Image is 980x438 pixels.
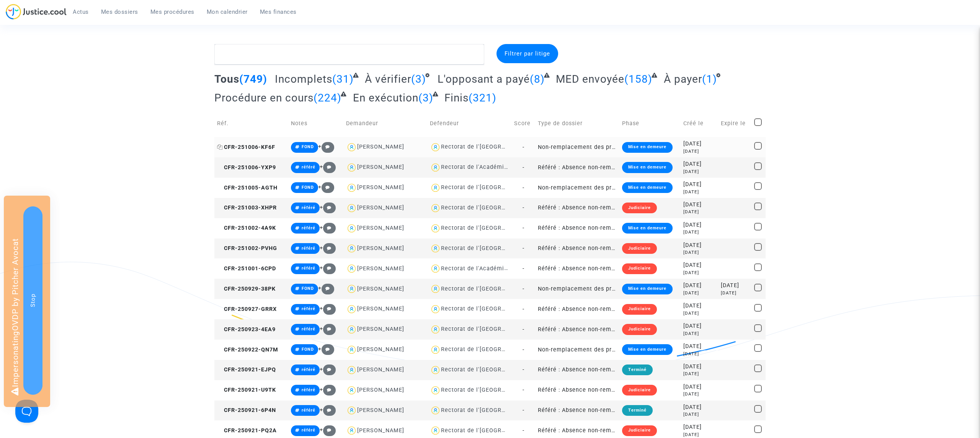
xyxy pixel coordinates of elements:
[683,168,715,175] div: [DATE]
[302,387,315,392] span: référé
[523,387,524,393] span: -
[523,427,524,434] span: -
[201,6,254,18] a: Mon calendrier
[683,423,715,431] div: [DATE]
[207,8,248,15] span: Mon calendrier
[469,92,497,104] span: (321)
[441,144,539,150] div: Rectorat de l'[GEOGRAPHIC_DATA]
[314,92,341,104] span: (224)
[624,73,652,85] span: (158)
[217,225,276,231] span: CFR-251002-4A9K
[217,427,277,434] span: CFR-250921-PQ2A
[302,286,314,291] span: FOND
[683,229,715,235] div: [DATE]
[683,160,715,168] div: [DATE]
[530,73,545,85] span: (8)
[15,400,38,423] iframe: Help Scout Beacon - Open
[535,198,619,218] td: Référé : Absence non-remplacée de professeur depuis plus de 15 jours
[357,164,404,170] div: [PERSON_NAME]
[73,8,89,15] span: Actus
[430,364,441,376] img: icon-user.svg
[214,110,288,137] td: Réf.
[217,407,276,413] span: CFR-250921-6P4N
[150,8,194,15] span: Mes procédures
[217,366,276,373] span: CFR-250921-EJPQ
[365,73,411,85] span: À vérifier
[622,405,653,416] div: Terminé
[217,144,275,150] span: CFR-251006-KF6F
[101,8,138,15] span: Mes dossiers
[302,327,315,332] span: référé
[683,431,715,438] div: [DATE]
[622,425,657,436] div: Judiciaire
[320,386,336,393] span: +
[217,326,276,333] span: CFR-250923-4EA9
[683,290,715,296] div: [DATE]
[357,286,404,292] div: [PERSON_NAME]
[622,223,673,234] div: Mise en demeure
[683,189,715,195] div: [DATE]
[535,319,619,340] td: Référé : Absence non-remplacée de professeur depuis plus de 15 jours
[346,304,357,315] img: icon-user.svg
[6,4,67,20] img: jc-logo.svg
[275,73,332,85] span: Incomplets
[430,162,441,173] img: icon-user.svg
[622,304,657,315] div: Judiciaire
[346,283,357,294] img: icon-user.svg
[683,342,715,351] div: [DATE]
[523,306,524,312] span: -
[441,346,539,353] div: Rectorat de l'[GEOGRAPHIC_DATA]
[535,218,619,239] td: Référé : Absence non-remplacée de professeur depuis plus de 15 jours
[441,265,551,272] div: Rectorat de l'Académie de Montpellier
[430,142,441,153] img: icon-user.svg
[346,344,357,355] img: icon-user.svg
[357,407,404,413] div: [PERSON_NAME]
[302,185,314,190] span: FOND
[346,223,357,234] img: icon-user.svg
[664,73,702,85] span: À payer
[622,364,653,375] div: Terminé
[535,258,619,279] td: Référé : Absence non-remplacée de professeur depuis plus de 15 jours
[622,203,657,213] div: Judiciaire
[95,6,144,18] a: Mes dossiers
[683,209,715,215] div: [DATE]
[430,283,441,294] img: icon-user.svg
[302,226,315,230] span: référé
[302,246,315,251] span: référé
[67,6,95,18] a: Actus
[217,265,276,272] span: CFR-251001-6CPD
[318,285,335,291] span: +
[430,243,441,254] img: icon-user.svg
[523,286,524,292] span: -
[318,346,335,352] span: +
[622,263,657,274] div: Judiciaire
[239,73,267,85] span: (749)
[217,245,277,252] span: CFR-251002-PVHG
[357,326,404,332] div: [PERSON_NAME]
[214,92,314,104] span: Procédure en cours
[217,204,277,211] span: CFR-251003-XHPR
[430,405,441,416] img: icon-user.svg
[535,299,619,319] td: Référé : Absence non-remplacée de professeur depuis plus de 15 jours
[302,266,315,271] span: référé
[346,182,357,193] img: icon-user.svg
[523,245,524,252] span: -
[302,347,314,352] span: FOND
[320,245,336,251] span: +
[702,73,717,85] span: (1)
[535,340,619,360] td: Non-remplacement des professeurs/enseignants absents
[683,201,715,209] div: [DATE]
[721,281,749,290] div: [DATE]
[683,371,715,377] div: [DATE]
[346,203,357,214] img: icon-user.svg
[523,346,524,353] span: -
[430,203,441,214] img: icon-user.svg
[622,142,673,153] div: Mise en demeure
[683,322,715,330] div: [DATE]
[411,73,426,85] span: (3)
[622,324,657,335] div: Judiciaire
[441,366,539,373] div: Rectorat de l'[GEOGRAPHIC_DATA]
[320,427,336,433] span: +
[214,73,239,85] span: Tous
[217,185,278,191] span: CFR-251005-AGTH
